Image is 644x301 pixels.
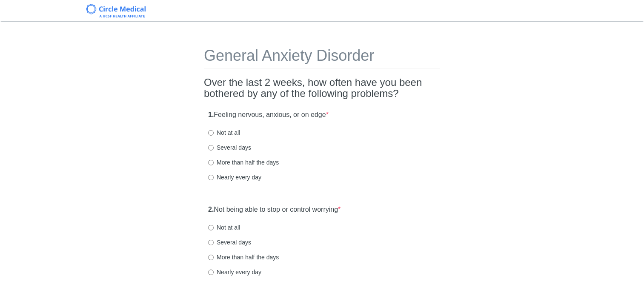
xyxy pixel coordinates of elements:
label: More than half the days [208,158,279,167]
input: Several days [208,240,214,245]
strong: 2. [208,206,214,213]
input: More than half the days [208,160,214,165]
label: Several days [208,143,251,152]
label: Several days [208,238,251,247]
strong: 1. [208,111,214,118]
label: Nearly every day [208,173,261,182]
input: Nearly every day [208,175,214,180]
input: Several days [208,145,214,150]
label: Feeling nervous, anxious, or on edge [208,110,329,120]
input: Nearly every day [208,270,214,275]
input: Not at all [208,130,214,136]
img: Circle Medical Logo [86,4,146,17]
label: Not at all [208,128,240,137]
input: Not at all [208,225,214,230]
h1: General Anxiety Disorder [204,47,440,68]
input: More than half the days [208,255,214,260]
label: Nearly every day [208,268,261,276]
label: Not at all [208,223,240,232]
label: Not being able to stop or control worrying [208,205,341,215]
h2: Over the last 2 weeks, how often have you been bothered by any of the following problems? [204,77,440,99]
label: More than half the days [208,253,279,261]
